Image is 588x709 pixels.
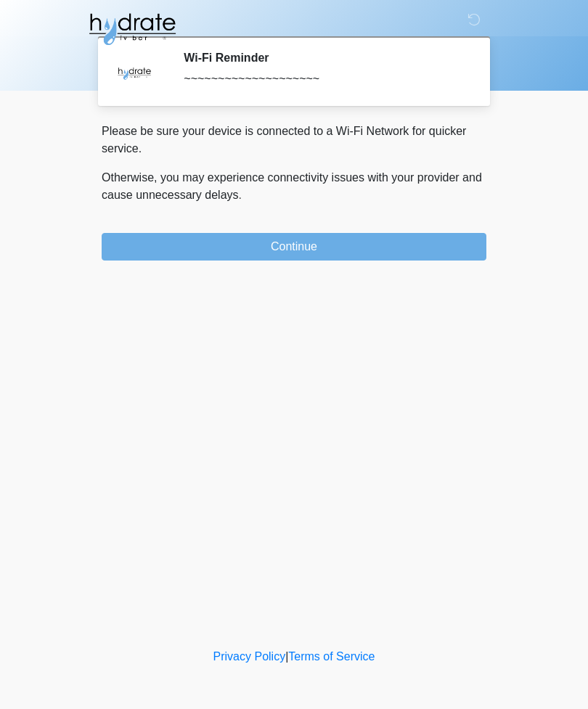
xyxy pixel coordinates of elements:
[102,169,486,204] p: Otherwise, you may experience connectivity issues with your provider and cause unnecessary delays
[285,650,288,663] a: |
[239,189,242,201] span: .
[102,123,486,157] p: Please be sure your device is connected to a Wi-Fi Network for quicker service.
[184,70,465,88] div: ~~~~~~~~~~~~~~~~~~~~
[213,650,286,663] a: Privacy Policy
[102,233,486,261] button: Continue
[288,650,375,663] a: Terms of Service
[113,51,156,94] img: Agent Avatar
[87,11,177,47] img: Hydrate IV Bar - Fort Collins Logo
